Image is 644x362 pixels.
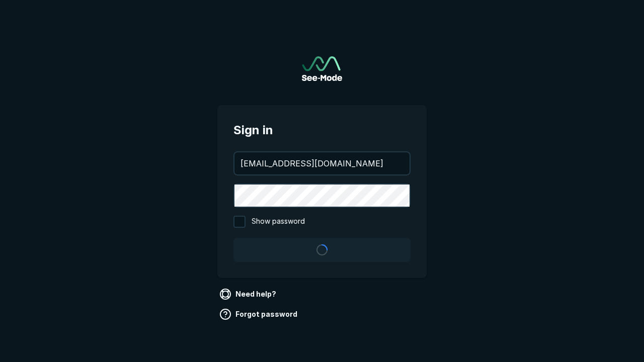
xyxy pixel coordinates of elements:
a: Go to sign in [302,56,342,81]
img: See-Mode Logo [302,56,342,81]
a: Forgot password [217,306,301,322]
span: Sign in [233,121,411,139]
input: your@email.com [234,152,410,174]
a: Need help? [217,286,280,302]
span: Show password [252,216,305,228]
